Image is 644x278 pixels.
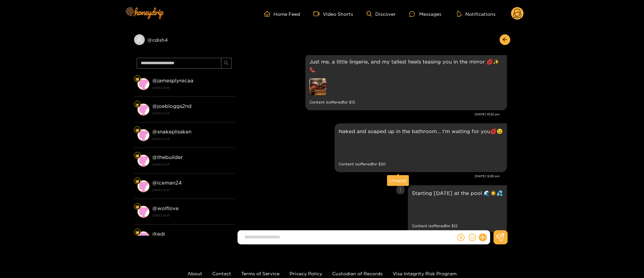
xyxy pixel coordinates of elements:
small: Content is offered for $ 12 [412,222,503,230]
strong: [DATE] 20:41 [152,136,231,142]
small: Content is offered for $ 30 [339,160,503,168]
span: dollar [457,234,465,241]
span: home [264,11,273,17]
p: Starting [DATE] at the pool 🌊☀️💦 [412,189,503,197]
img: conversation [137,155,149,167]
img: conversation [137,206,149,218]
button: arrow-left [500,34,510,45]
strong: [DATE] 20:41 [152,110,231,116]
strong: [DATE] 20:41 [152,85,231,91]
div: Sep. 28, 10:22 pm [305,54,507,110]
img: Fan Level [135,103,139,107]
span: arrow-left [502,37,507,43]
span: more [398,187,403,192]
img: Fan Level [135,77,139,81]
strong: @ edj [152,231,165,237]
a: Custodian of Records [332,271,383,276]
div: @cdish4 [134,34,235,45]
span: user [136,37,142,43]
p: Just me, a little lingerie, and my tallest heels teasing you in the mirror 💋✨👠 [309,58,503,73]
small: Content is offered for $ 13 [309,98,503,106]
strong: @ joebloggs2nd [152,103,191,109]
img: Fan Level [135,154,139,158]
img: Fan Level [135,128,139,132]
strong: @ snakeplissken [152,129,191,134]
a: Terms of Service [241,271,280,276]
img: Fan Level [135,230,139,234]
img: Fan Level [135,179,139,183]
strong: @ thebuilder [152,154,183,160]
button: search [221,58,232,69]
strong: [DATE] 20:41 [152,161,231,167]
img: preview [309,78,326,95]
button: Notifications [455,10,498,17]
strong: [DATE] 20:41 [152,212,231,219]
a: About [187,271,202,276]
a: Home Feed [264,11,300,17]
a: Privacy Policy [290,271,322,276]
div: [DATE] 10:22 pm [238,112,500,117]
div: [DATE] 12:29 pm [238,174,500,178]
img: conversation [137,129,149,141]
strong: [DATE] 20:41 [152,187,231,193]
a: Visa Integrity Risk Program [393,271,457,276]
a: Discover [367,11,396,17]
span: search [224,61,229,66]
strong: @ wolflove [152,205,179,211]
img: conversation [137,78,149,90]
button: dollar [456,232,466,242]
strong: @ iceman24 [152,180,182,186]
img: Fan Level [135,205,139,209]
img: conversation [137,180,149,192]
span: video-camera [313,11,323,17]
a: Contact [212,271,231,276]
strong: @ jamesplyrecaa [152,78,194,83]
img: conversation [137,104,149,116]
img: conversation [137,231,149,243]
div: Sep. 29, 12:29 pm [335,123,507,172]
p: Naked and soaped up in the bathroom... I'm waiting for you💋😉 [339,127,503,135]
a: Video Shorts [313,11,353,17]
span: smile [469,234,476,241]
div: Messages [409,10,441,18]
div: Sep. 29, 8:41 pm [408,185,507,234]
